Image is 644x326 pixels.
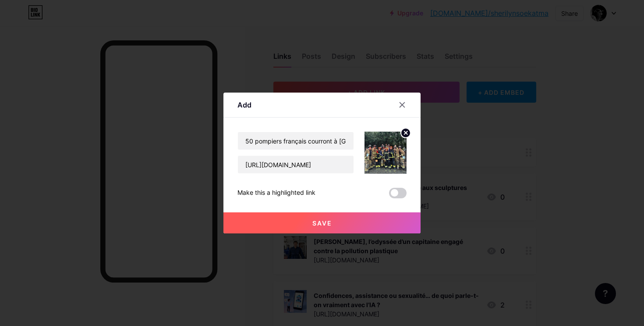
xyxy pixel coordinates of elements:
[237,188,315,198] div: Make this a highlighted link
[237,100,251,110] div: Add
[238,156,354,173] input: URL
[312,219,332,227] span: Save
[223,212,421,233] button: Save
[238,132,354,150] input: Title
[364,132,407,174] img: link_thumbnail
